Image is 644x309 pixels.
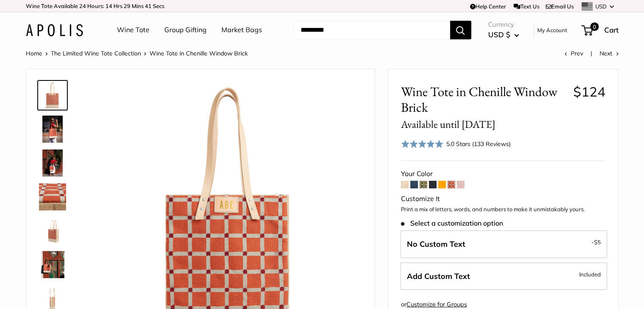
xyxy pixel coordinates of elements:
[407,271,470,281] span: Add Custom Text
[488,19,519,30] span: Currency
[488,30,510,39] span: USD $
[39,82,66,109] img: Wine Tote in Chenille Window Brick
[39,116,66,143] img: description_This is our first ever Chenille Brick Wine Tote
[39,149,66,177] img: description_Ready for your summer
[132,3,144,9] span: Mins
[406,301,467,308] a: Customize for Groups
[164,24,207,36] a: Group Gifting
[591,237,601,247] span: -
[39,251,66,278] img: Wine Tote in Chenille Window Brick
[514,3,539,10] a: Text Us
[594,239,601,246] span: $5
[400,230,607,258] label: Leave Blank
[595,3,607,10] span: USD
[564,50,583,57] a: Prev
[37,182,68,212] a: description_A close-up of our limited edition chenille-jute
[153,3,164,9] span: Secs
[579,269,601,279] span: Included
[401,84,567,131] span: Wine Tote in Chenille Window Brick
[37,114,68,144] a: description_This is our first ever Chenille Brick Wine Tote
[294,21,450,39] input: Search...
[39,183,66,210] img: description_A close-up of our limited edition chenille-jute
[401,117,495,131] small: Available until [DATE]
[117,24,149,36] a: Wine Tote
[145,3,152,9] span: 41
[400,262,607,290] label: Add Custom Text
[124,3,130,9] span: 29
[446,139,511,149] div: 5.0 Stars (133 Reviews)
[401,205,605,214] p: Print a mix of letters, words, and numbers to make it unmistakably yours.
[573,83,605,100] span: $124
[488,28,519,41] button: USD $
[401,168,605,180] div: Your Color
[37,249,68,280] a: Wine Tote in Chenille Window Brick
[51,50,141,57] a: The Limited Wine Tote Collection
[546,3,574,10] a: Email Us
[401,193,605,205] div: Customize It
[113,3,122,9] span: Hrs
[105,3,112,9] span: 14
[37,148,68,178] a: description_Ready for your summer
[590,22,598,31] span: 0
[221,24,262,36] a: Market Bags
[450,21,471,39] button: Search
[149,50,248,57] span: Wine Tote in Chenille Window Brick
[401,219,503,227] span: Select a customization option
[39,217,66,244] img: description_Gold Foil personalization FTW
[401,138,511,150] div: 5.0 Stars (133 Reviews)
[537,25,567,35] a: My Account
[37,80,68,110] a: Wine Tote in Chenille Window Brick
[37,215,68,246] a: description_Gold Foil personalization FTW
[26,24,83,36] img: Apolis
[600,50,619,57] a: Next
[470,3,506,10] a: Help Center
[604,25,619,34] span: Cart
[26,50,42,57] a: Home
[582,23,619,37] a: 0 Cart
[26,48,248,59] nav: Breadcrumb
[407,239,465,249] span: No Custom Text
